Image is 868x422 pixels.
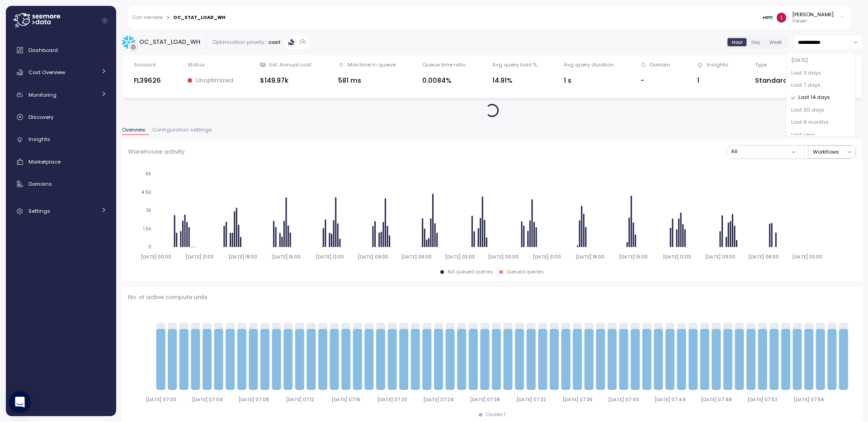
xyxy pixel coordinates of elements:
[146,397,176,403] tspan: [DATE] 07:00
[791,106,825,114] span: Last 30 days
[562,397,593,403] tspan: [DATE] 07:36
[705,254,736,260] tspan: [DATE] 09:00
[763,13,773,22] img: 68775d04603bbb24c1223a5b.PNG
[99,17,110,24] button: Collapse navigation
[377,397,407,403] tspan: [DATE] 07:20
[269,38,281,46] p: cost
[28,180,52,188] span: Domains
[316,254,344,260] tspan: [DATE] 12:00
[564,61,614,68] div: Avg query duration
[348,61,396,68] div: Max time in queue
[423,397,454,403] tspan: [DATE] 07:24
[260,75,311,86] div: $149.97k
[486,412,505,418] div: Cluster 1
[28,113,53,121] span: Discovery
[166,15,170,21] div: >
[516,397,546,403] tspan: [DATE] 07:32
[185,254,214,260] tspan: [DATE] 21:00
[564,75,614,86] div: 1 s
[791,131,815,139] span: Last year
[769,39,782,46] span: Week
[122,127,145,132] span: Overview
[228,254,257,260] tspan: [DATE] 18:00
[422,61,466,68] div: Queue time ratio
[28,91,57,98] span: Monitoring
[470,397,500,403] tspan: [DATE] 07:28
[28,136,50,143] span: Insights
[269,61,311,68] div: Est. Annual cost
[755,61,767,68] div: Type
[9,86,113,104] a: Monitoring
[445,254,475,260] tspan: [DATE] 03:00
[448,269,493,275] div: Not queued queries
[697,75,728,86] div: 1
[134,75,161,86] div: FL39626
[701,397,732,403] tspan: [DATE] 07:48
[663,254,691,260] tspan: [DATE] 12:00
[791,56,808,65] span: [DATE]
[791,81,821,89] span: Last 7 days
[139,38,200,47] div: OC_STAT_LOAD_WH
[792,18,834,24] p: Viewer
[748,254,779,260] tspan: [DATE] 06:00
[777,13,786,22] img: ACg8ocKLuhHFaZBJRg6H14Zm3JrTaqN1bnDy5ohLcNYWE-rfMITsOg=s96-c
[751,39,760,46] span: Day
[152,127,212,132] span: Configuration settings
[28,207,50,215] span: Settings
[9,153,113,171] a: Marketplace
[507,269,544,275] div: Queued queries
[146,171,151,177] tspan: 6k
[134,61,156,68] div: Account
[791,69,821,77] span: Last 3 days
[128,293,856,302] p: No. of active compute units
[9,41,113,59] a: Dashboard
[28,47,58,54] span: Dashboard
[28,158,61,165] span: Marketplace
[641,75,670,86] div: -
[141,189,151,195] tspan: 4.5k
[143,226,151,232] tspan: 1.5k
[755,75,807,86] div: Standard gen 1
[132,15,163,20] a: Cost overview
[422,75,466,86] div: 0.0084%
[9,108,113,126] a: Discovery
[285,397,314,403] tspan: [DATE] 07:12
[141,254,171,260] tspan: [DATE] 00:00
[792,254,822,260] tspan: [DATE] 03:00
[576,254,604,260] tspan: [DATE] 18:00
[492,75,537,86] div: 14.91%
[791,118,829,127] span: Last 6 months
[188,61,205,68] div: Status
[792,11,834,18] div: [PERSON_NAME]
[9,131,113,149] a: Insights
[9,202,113,220] a: Settings
[28,69,65,76] span: Cost Overview
[492,61,537,68] div: Avg query load %
[238,397,269,403] tspan: [DATE] 07:08
[196,76,233,85] p: Unoptimized
[401,254,432,260] tspan: [DATE] 06:00
[173,15,226,20] div: OC_STAT_LOAD_WH
[358,254,388,260] tspan: [DATE] 09:00
[191,397,222,403] tspan: [DATE] 07:04
[9,63,113,81] a: Cost Overview
[212,38,265,46] div: Optimization priority:
[9,175,113,193] a: Domains
[272,254,301,260] tspan: [DATE] 15:00
[654,397,686,403] tspan: [DATE] 07:44
[488,254,519,260] tspan: [DATE] 00:00
[650,61,670,68] div: Domain
[9,391,31,413] div: Open Intercom Messenger
[808,145,856,159] button: Workflows
[533,254,561,260] tspan: [DATE] 21:00
[608,397,639,403] tspan: [DATE] 07:40
[128,147,184,156] p: Warehouse activity
[798,94,830,102] span: Last 14 days
[146,207,151,213] tspan: 3k
[338,75,396,86] div: 581 ms
[793,397,824,403] tspan: [DATE] 07:56
[707,61,728,68] div: Insights
[148,244,151,250] tspan: 0
[727,145,801,159] button: All
[619,254,648,260] tspan: [DATE] 15:00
